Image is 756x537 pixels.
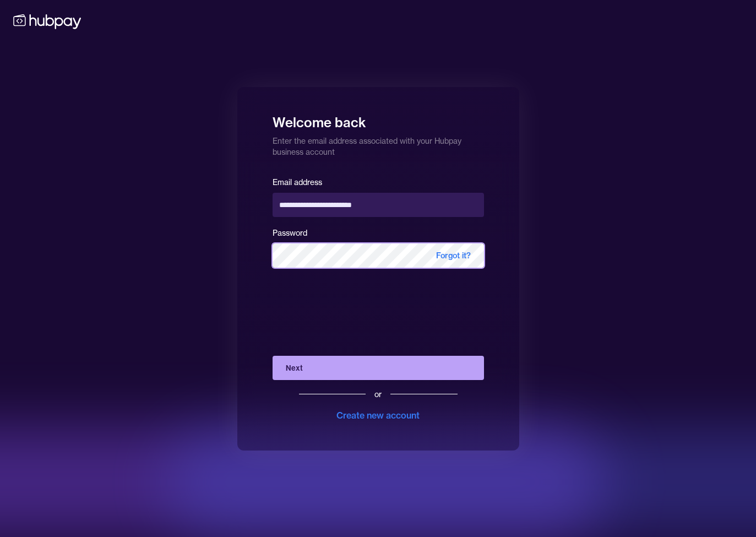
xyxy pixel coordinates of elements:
label: Email address [273,177,322,187]
div: Create new account [336,409,420,422]
h1: Welcome back [273,107,484,131]
p: Enter the email address associated with your Hubpay business account [273,131,484,158]
button: Next [273,356,484,380]
label: Password [273,228,307,238]
span: Forgot it? [423,243,484,268]
div: or [374,389,382,400]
